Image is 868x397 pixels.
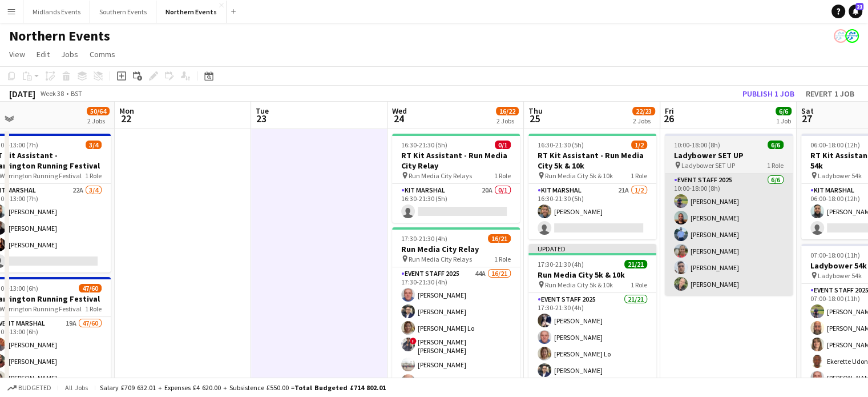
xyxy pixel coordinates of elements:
[665,150,793,161] h3: Ladybower SET UP
[256,106,269,116] span: Tue
[633,117,655,125] div: 2 Jobs
[800,112,814,125] span: 27
[681,161,735,170] span: Ladybower SET UP
[85,304,102,313] span: 1 Role
[810,141,860,149] span: 06:00-18:00 (12h)
[545,171,613,180] span: Run Media City 5k & 10k
[632,107,655,115] span: 22/23
[390,112,407,125] span: 24
[801,106,814,116] span: Sat
[410,338,417,344] span: !
[528,184,656,239] app-card-role: Kit Marshal21A1/216:30-21:30 (5h)[PERSON_NAME]
[56,47,83,62] a: Jobs
[5,47,30,62] a: View
[834,29,847,43] app-user-avatar: RunThrough Events
[79,284,102,292] span: 47/60
[665,134,793,295] app-job-card: 10:00-18:00 (8h)6/6Ladybower SET UP Ladybower SET UP1 RoleEvent Staff 20256/610:00-18:00 (8h)[PER...
[538,141,584,149] span: 16:30-21:30 (5h)
[118,112,134,125] span: 22
[496,107,519,115] span: 16/22
[631,280,647,289] span: 1 Role
[663,112,674,125] span: 26
[392,106,407,116] span: Wed
[527,112,543,125] span: 25
[294,383,386,392] span: Total Budgeted £714 802.01
[496,117,518,125] div: 2 Jobs
[392,227,520,396] app-job-card: 17:30-21:30 (4h)16/21Run Media City Relay Run Media City Relays1 RoleEvent Staff 202544A16/2117:3...
[810,251,860,259] span: 07:00-18:00 (11h)
[9,49,25,59] span: View
[767,161,784,170] span: 1 Role
[87,117,109,125] div: 2 Jobs
[409,255,472,263] span: Run Media City Relays
[849,5,862,18] a: 21
[768,141,784,149] span: 6/6
[392,134,520,223] app-job-card: 16:30-21:30 (5h)0/1RT Kit Assistant - Run Media City Relay Run Media City Relays1 RoleKit Marshal...
[100,383,386,392] div: Salary £709 632.01 + Expenses £4 620.00 + Subsistence £550.00 =
[818,171,862,180] span: Ladybower 54k
[85,47,120,62] a: Comms
[6,382,53,394] button: Budgeted
[776,117,791,125] div: 1 Job
[674,141,720,149] span: 10:00-18:00 (8h)
[61,49,78,59] span: Jobs
[528,134,656,239] app-job-card: 16:30-21:30 (5h)1/2RT Kit Assistant - Run Media City 5k & 10k Run Media City 5k & 10k1 RoleKit Ma...
[90,1,156,23] button: Southern Events
[631,171,647,180] span: 1 Role
[528,270,656,280] h3: Run Media City 5k & 10k
[87,107,110,115] span: 50/64
[90,49,115,59] span: Comms
[855,3,863,10] span: 21
[528,106,543,116] span: Thu
[495,141,511,149] span: 0/1
[32,47,54,62] a: Edit
[494,255,511,263] span: 1 Role
[71,89,82,98] div: BST
[401,234,447,243] span: 17:30-21:30 (4h)
[665,106,674,116] span: Fri
[409,171,472,180] span: Run Media City Relays
[156,1,227,23] button: Northern Events
[23,1,90,23] button: Midlands Events
[528,150,656,171] h3: RT Kit Assistant - Run Media City 5k & 10k
[801,86,859,101] button: Revert 1 job
[392,244,520,254] h3: Run Media City Relay
[818,271,862,280] span: Ladybower 54k
[488,234,511,243] span: 16/21
[85,171,102,180] span: 1 Role
[119,106,134,116] span: Mon
[392,150,520,171] h3: RT Kit Assistant - Run Media City Relay
[86,141,102,149] span: 3/4
[528,244,656,253] div: Updated
[631,141,647,149] span: 1/2
[401,141,447,149] span: 16:30-21:30 (5h)
[18,384,51,392] span: Budgeted
[38,89,66,98] span: Week 38
[776,107,792,115] span: 6/6
[392,184,520,223] app-card-role: Kit Marshal20A0/116:30-21:30 (5h)
[624,260,647,268] span: 21/21
[37,49,50,59] span: Edit
[9,88,35,99] div: [DATE]
[538,260,584,268] span: 17:30-21:30 (4h)
[845,29,859,43] app-user-avatar: RunThrough Events
[738,86,799,101] button: Publish 1 job
[494,171,511,180] span: 1 Role
[63,383,90,392] span: All jobs
[665,174,793,295] app-card-role: Event Staff 20256/610:00-18:00 (8h)[PERSON_NAME][PERSON_NAME][PERSON_NAME][PERSON_NAME][PERSON_NA...
[545,280,613,289] span: Run Media City 5k & 10k
[9,27,110,45] h1: Northern Events
[254,112,269,125] span: 23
